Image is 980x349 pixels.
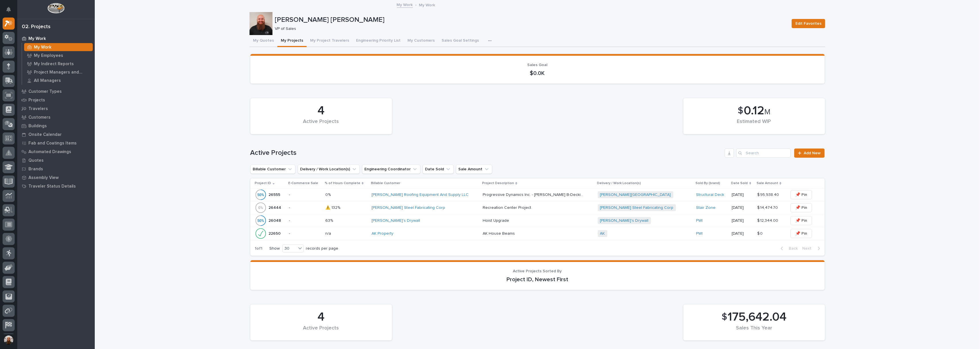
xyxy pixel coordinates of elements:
p: [PERSON_NAME] [PERSON_NAME] [275,16,787,24]
a: Projects [17,96,95,104]
button: My Projects [277,35,307,47]
p: Projects [28,98,45,103]
button: 📌 Pin [790,216,812,225]
button: Billable Customer [250,165,295,174]
button: My Customers [404,35,438,47]
p: Customer Types [28,89,62,94]
a: Brands [17,165,95,173]
p: My Employees [34,53,63,58]
p: % of Hours Complete [325,180,360,186]
p: Project ID [255,180,271,186]
div: Notifications [7,7,15,16]
span: 📌 Pin [795,230,807,237]
div: 30 [283,246,296,252]
a: My Work [17,34,95,43]
button: 📌 Pin [790,203,812,212]
a: Stair Zone [696,205,716,210]
p: Show [270,246,280,251]
a: Automated Drawings [17,147,95,156]
p: Travelers [28,106,48,111]
button: Date Sold [423,165,454,174]
button: Edit Favorites [792,19,825,28]
p: Date Sold [731,180,748,186]
p: $ 12,344.00 [757,217,779,223]
p: $ 95,938.40 [757,191,780,197]
p: Delivery / Work Location(s) [597,180,641,186]
a: PWI [696,231,703,236]
p: Billable Customer [371,180,400,186]
p: VP of Sales [275,26,785,31]
button: 📌 Pin [790,229,812,238]
button: Engineering Coordinator [362,165,420,174]
p: 26048 [269,217,283,223]
a: Onsite Calendar [17,130,95,139]
p: Assembly View [28,175,59,180]
a: All Managers [22,76,95,84]
span: $ [722,312,727,323]
span: Back [786,246,798,251]
h1: Active Projects [250,149,723,157]
button: 📌 Pin [790,190,812,199]
a: [PERSON_NAME] Steel Fabricating Corp [600,205,674,210]
p: 22650 [269,230,282,236]
p: Customers [28,115,51,120]
a: Structural Deck [696,192,724,197]
a: My Employees [22,51,95,59]
div: Sales This Year [693,325,815,337]
a: [PERSON_NAME]'s Drywall [600,218,649,223]
a: [PERSON_NAME][GEOGRAPHIC_DATA] [600,192,671,197]
p: AK House Beams [483,230,516,236]
div: 4 [260,104,382,118]
a: Travelers [17,104,95,113]
tr: 2604826048 -63%63% [PERSON_NAME]'s Drywall Hoist UpgradeHoist Upgrade [PERSON_NAME]'s Drywall PWI... [250,214,825,227]
a: Buildings [17,122,95,130]
span: Next [803,246,815,251]
p: - [289,205,321,210]
span: Edit Favorites [795,20,822,27]
span: $ [738,105,743,116]
span: 0.12 [744,105,764,117]
tr: 2655526555 -0%0% [PERSON_NAME] Roofing Equipment And Supply LLC Progressive Dynamics Inc. - [PERS... [250,188,825,201]
p: - [289,231,321,236]
p: $ 0 [757,230,764,236]
a: AK Property [372,231,393,236]
p: Hoist Upgrade [483,217,510,223]
p: - [289,192,321,197]
p: - [289,218,321,223]
p: Project ID, Newest First [257,276,818,283]
div: Estimated WIP [693,119,815,131]
a: My Work [397,1,413,8]
span: 📌 Pin [795,204,807,211]
p: 63% [325,217,334,223]
p: $ 14,474.70 [757,204,779,210]
p: Progressive Dynamics Inc. - [PERSON_NAME] B-Decking [483,191,584,197]
p: records per page [306,246,339,251]
p: Recreation Center Project [483,204,532,210]
a: Traveler Status Details [17,182,95,190]
a: Project Managers and Engineers [22,68,95,76]
p: Sale Amount [757,180,778,186]
div: 02. Projects [22,24,51,30]
button: Sales Goal Settings [438,35,482,47]
p: ⚠️ 132% [325,204,341,210]
a: Customers [17,113,95,122]
p: [DATE] [732,205,753,210]
span: M [764,108,770,116]
button: Next [800,246,825,251]
button: users-avatar [3,334,15,346]
a: PWI [696,218,703,223]
p: My Indirect Reports [34,61,74,67]
p: [DATE] [732,218,753,223]
p: Project Description [482,180,514,186]
img: Workspace Logo [47,3,64,14]
p: My Work [419,1,435,8]
p: Onsite Calendar [28,132,62,137]
p: E-Commerce Sale [288,180,318,186]
a: Quotes [17,156,95,165]
input: Search [736,149,791,158]
button: Notifications [3,3,15,16]
div: Active Projects [260,325,382,337]
button: My Project Travelers [307,35,353,47]
span: Sales Goal [527,63,548,67]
